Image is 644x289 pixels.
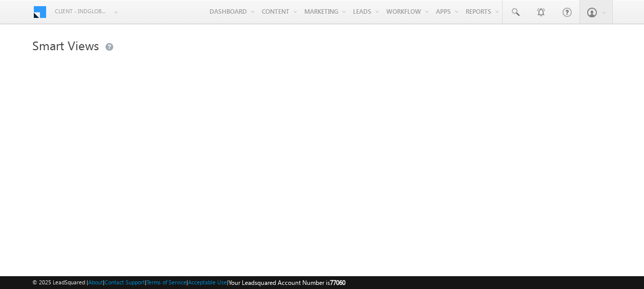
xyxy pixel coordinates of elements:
[330,279,345,286] span: 77060
[228,279,345,286] span: Your Leadsquared Account Number is
[188,279,227,285] a: Acceptable Use
[105,279,145,285] a: Contact Support
[32,278,345,287] span: © 2025 LeadSquared | | | | |
[32,37,99,53] span: Smart Views
[147,279,186,285] a: Terms of Service
[55,6,109,16] span: Client - indglobal1 (77060)
[88,279,103,285] a: About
